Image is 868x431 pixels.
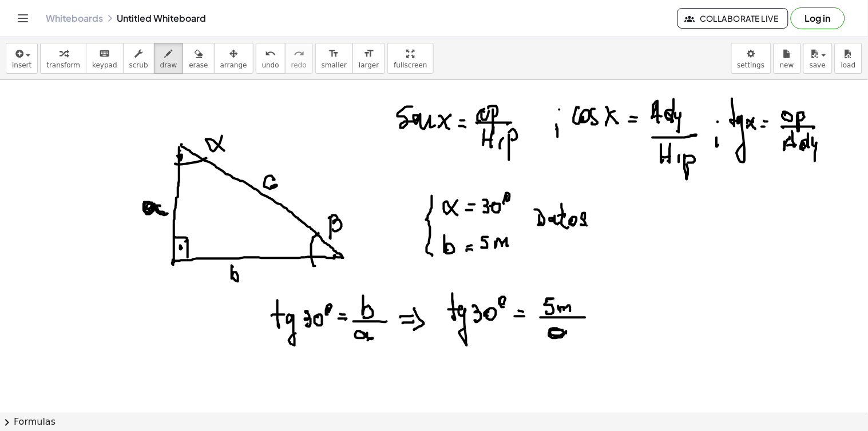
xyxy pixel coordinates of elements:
[256,43,286,74] button: undoundo
[359,61,379,69] span: larger
[291,61,307,69] span: redo
[285,43,313,74] button: redoredo
[738,61,765,69] span: settings
[780,61,794,69] span: new
[12,61,31,69] span: insert
[262,61,279,69] span: undo
[791,7,845,29] button: Log in
[803,43,833,74] button: save
[214,43,253,74] button: arrange
[731,43,771,74] button: settings
[328,47,339,61] i: format_size
[315,43,353,74] button: format_sizesmaller
[687,13,779,23] span: Collaborate Live
[352,43,385,74] button: format_sizelarger
[835,43,862,74] button: load
[160,61,177,69] span: draw
[189,61,208,69] span: erase
[86,43,124,74] button: keyboardkeypad
[154,43,184,74] button: draw
[46,61,80,69] span: transform
[220,61,247,69] span: arrange
[183,43,214,74] button: erase
[810,61,826,69] span: save
[363,47,374,61] i: format_size
[123,43,154,74] button: scrub
[294,47,304,61] i: redo
[394,61,427,69] span: fullscreen
[322,61,347,69] span: smaller
[92,61,117,69] span: keypad
[99,47,110,61] i: keyboard
[40,43,86,74] button: transform
[46,13,103,24] a: Whiteboards
[841,61,856,69] span: load
[774,43,801,74] button: new
[14,9,32,27] button: Toggle navigation
[677,8,788,29] button: Collaborate Live
[6,43,38,74] button: insert
[387,43,433,74] button: fullscreen
[265,47,276,61] i: undo
[129,61,148,69] span: scrub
